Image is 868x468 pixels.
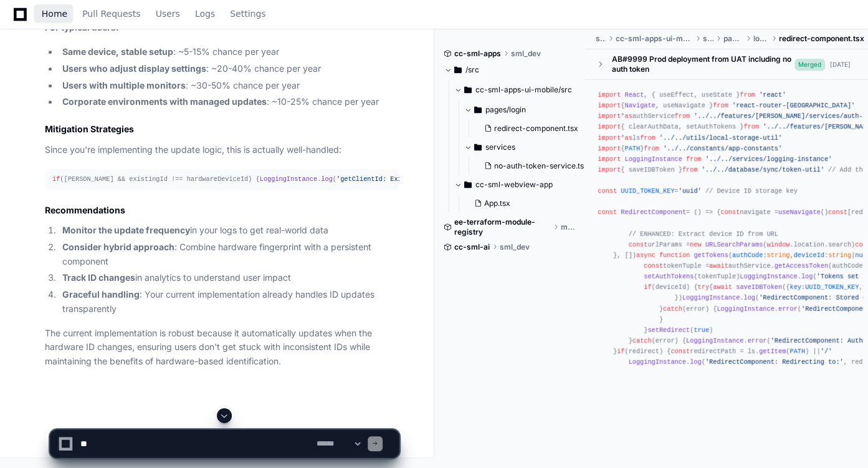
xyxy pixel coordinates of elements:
span: LoggingInstance [717,305,774,312]
span: import [598,123,621,130]
span: from [644,144,659,152]
span: catch [632,337,652,344]
button: /src [444,60,576,80]
span: await [713,283,732,291]
span: setAuthTokens [644,273,694,280]
span: const [828,208,847,216]
span: 'react' [759,91,786,99]
span: cc-sml-apps-ui-mobile [616,34,693,44]
span: getTokens [694,251,728,259]
span: 'uuid' [679,187,702,195]
span: import [598,155,621,163]
span: useNavigate [778,208,821,216]
li: in your logs to get real-world data [59,223,399,238]
p: The current implementation is robust because it automatically updates when the hardware ID change... [45,326,399,369]
strong: Monitor the update frequency [62,225,190,235]
span: React [624,91,644,99]
li: in analytics to understand user impact [59,271,399,285]
span: const [644,262,663,270]
div: AB#9999 Prod deployment from UAT including no auth token [611,54,794,74]
span: pages [723,34,743,44]
strong: Users with multiple monitors [62,80,186,90]
span: no-auth-token-service.ts [494,161,584,171]
span: LoggingInstance [629,358,686,366]
div: ([PERSON_NAME] && existingId !== hardwareDeviceId) { . ( ) } [52,174,391,185]
span: redirect-component.tsx [494,124,578,134]
span: getItem [759,348,786,355]
span: log [801,273,813,280]
span: UUID_TOKEN_KEY [621,187,674,195]
span: LoggingInstance [686,337,743,344]
span: '../../services/logging-instance' [705,155,832,163]
span: string [767,251,790,259]
span: const [721,208,740,216]
span: pages/login [485,105,526,115]
span: // ENHANCED: Extract device ID from URL [629,230,778,237]
span: /src [465,65,479,75]
span: error [748,337,767,344]
button: cc-sml-webview-app [454,175,586,195]
span: ee-terraform-module-registry [454,217,551,237]
span: search [828,241,851,248]
span: Home [42,10,67,17]
span: if [617,348,624,355]
span: catch [663,305,682,312]
span: 'RedirectComponent: Redirecting to:' [705,358,844,366]
span: new [690,241,701,248]
svg: Directory [464,82,472,97]
button: cc-sml-apps-ui-mobile/src [454,80,586,100]
strong: Same device, stable setup [62,46,173,57]
span: log [321,175,332,183]
li: : ~20-40% chance per year [59,62,399,76]
span: import [598,166,621,173]
span: LoggingInstance [682,294,740,301]
span: const [629,241,648,248]
span: authCode [732,251,763,259]
span: // Device ID storage key [705,187,798,195]
span: saveIDBToken [736,283,782,291]
span: Merged [794,58,825,70]
li: : ~10-25% chance per year [59,95,399,109]
span: cc-sml-apps-ui-mobile/src [475,85,572,95]
span: login [753,34,769,44]
span: async [636,251,656,259]
span: main [561,222,576,232]
span: window [766,241,789,248]
span: cc-sml-webview-app [475,180,553,190]
span: redirect-component.tsx [779,34,864,44]
strong: Consider hybrid approach [62,241,174,252]
span: '/' [821,348,832,355]
span: error [778,305,798,312]
span: cc-sml-ai [454,242,490,252]
span: import [598,134,621,141]
button: pages/login [464,100,591,120]
span: src [595,34,606,44]
span: deviceId [794,251,824,259]
h2: Mitigation Strategies [45,123,399,135]
span: as [624,112,632,120]
strong: Track ID changes [62,272,135,283]
svg: Directory [474,140,482,155]
span: Logs [195,10,215,17]
span: try [698,283,709,291]
li: : Combine hardware fingerprint with a persistent component [59,240,399,269]
span: Users [156,10,180,17]
span: from [743,123,759,130]
span: getAccessToken [775,262,828,270]
span: URLSearchParams [705,241,763,248]
svg: Directory [474,102,482,117]
span: Pull Requests [82,10,140,17]
span: UUID_TOKEN_KEY [805,283,859,291]
span: sml_dev [500,242,530,252]
span: setRedirect [647,326,690,334]
button: redirect-component.tsx [479,120,584,137]
button: App.tsx [469,195,579,212]
span: Navigate [624,102,655,109]
span: log [743,294,755,301]
svg: Directory [464,177,472,192]
span: await [709,262,728,270]
span: location [794,241,824,248]
span: src [703,34,713,44]
span: const [598,187,617,195]
span: Settings [230,10,265,17]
